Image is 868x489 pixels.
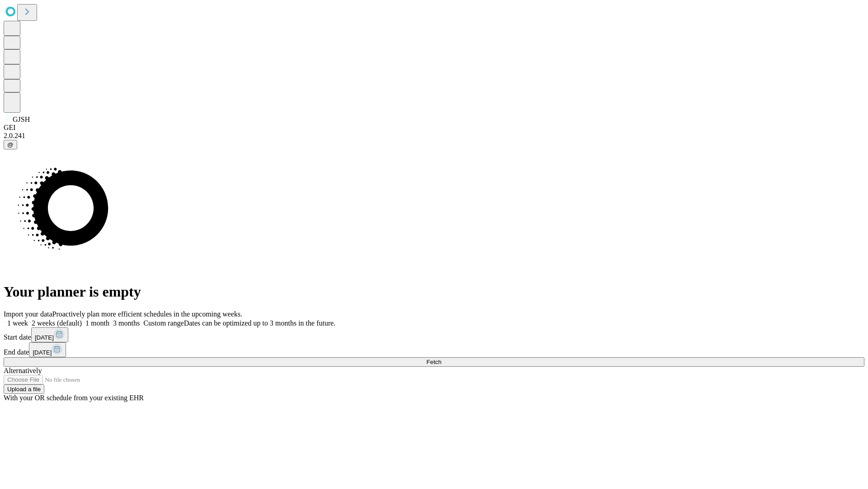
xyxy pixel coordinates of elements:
span: [DATE] [35,334,54,341]
span: Fetch [426,359,441,365]
div: GEI [4,124,864,132]
span: Import your data [4,310,52,318]
span: Alternatively [4,367,42,374]
button: [DATE] [29,342,66,357]
span: GJSH [13,115,30,123]
span: 3 months [113,319,140,327]
span: Custom range [143,319,184,327]
div: End date [4,342,864,357]
span: Proactively plan more efficient schedules in the upcoming weeks. [52,310,242,318]
div: 2.0.241 [4,132,864,140]
h1: Your planner is empty [4,283,864,300]
span: 1 month [85,319,109,327]
div: Start date [4,327,864,342]
span: 1 week [7,319,28,327]
span: Dates can be optimized up to 3 months in the future. [184,319,335,327]
button: @ [4,140,17,149]
button: Upload a file [4,384,44,394]
span: 2 weeks (default) [32,319,82,327]
button: Fetch [4,357,864,367]
span: With your OR schedule from your existing EHR [4,394,144,402]
span: @ [7,141,14,148]
button: [DATE] [31,327,68,342]
span: [DATE] [33,349,52,356]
